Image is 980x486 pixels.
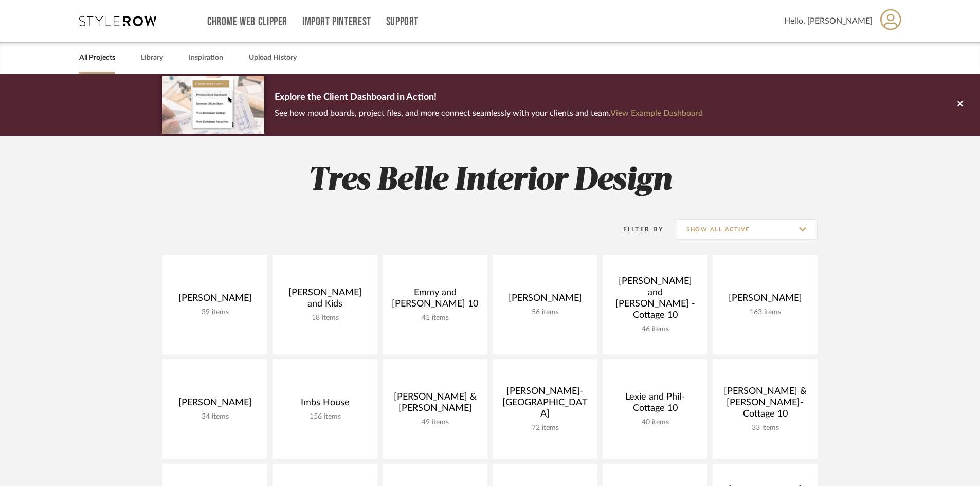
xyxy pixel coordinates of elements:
div: Filter By [610,224,664,235]
a: Import Pinterest [302,17,371,26]
div: [PERSON_NAME] and [PERSON_NAME] -Cottage 10 [611,276,699,325]
div: [PERSON_NAME] & [PERSON_NAME]-Cottage 10 [721,386,809,424]
div: [PERSON_NAME] [501,293,589,308]
div: [PERSON_NAME] [171,293,259,308]
div: 72 items [501,424,589,433]
div: Lexie and Phil-Cottage 10 [611,391,699,418]
div: [PERSON_NAME]- [GEOGRAPHIC_DATA] [501,386,589,424]
div: 156 items [281,412,369,421]
div: Emmy and [PERSON_NAME] 10 [391,287,479,314]
div: [PERSON_NAME] and Kids [281,287,369,314]
div: 46 items [611,325,699,334]
a: Support [386,17,419,26]
div: [PERSON_NAME] & [PERSON_NAME] [391,391,479,418]
img: d5d033c5-7b12-40c2-a960-1ecee1989c38.png [162,76,264,133]
div: 163 items [721,308,809,317]
div: 40 items [611,418,699,427]
a: View Example Dashboard [610,109,703,117]
div: 39 items [171,308,259,317]
div: 56 items [501,308,589,317]
a: All Projects [79,51,115,65]
a: Chrome Web Clipper [207,17,287,26]
p: Explore the Client Dashboard in Action! [275,89,703,106]
div: 49 items [391,418,479,427]
div: 33 items [721,424,809,433]
a: Upload History [249,51,297,65]
div: Imbs House [281,397,369,412]
a: Inspiration [189,51,223,65]
a: Library [141,51,163,65]
div: 34 items [171,412,259,421]
span: Hello, [PERSON_NAME] [784,15,873,27]
div: [PERSON_NAME] [171,397,259,412]
div: 18 items [281,314,369,322]
div: [PERSON_NAME] [721,293,809,308]
p: See how mood boards, project files, and more connect seamlessly with your clients and team. [275,106,703,120]
h2: Tres Belle Interior Design [120,161,860,200]
div: 41 items [391,314,479,322]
